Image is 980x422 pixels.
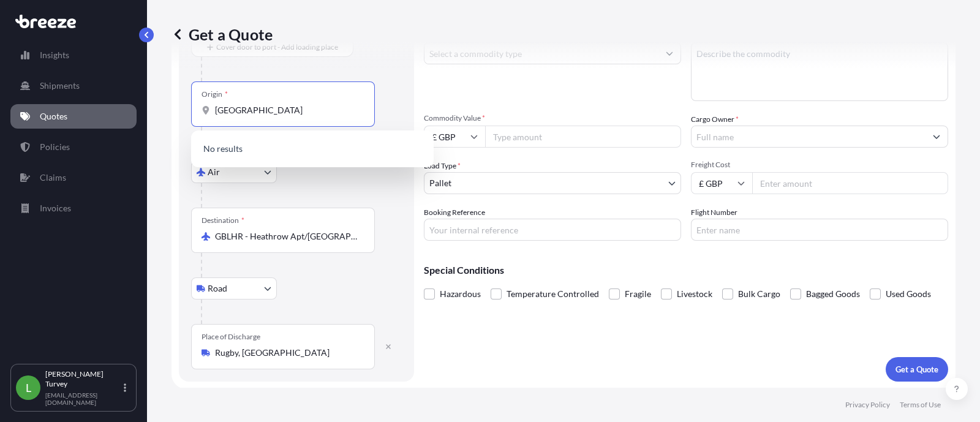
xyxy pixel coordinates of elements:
span: Used Goods [886,285,931,303]
button: Select transport [191,277,277,300]
input: Destination [215,230,360,243]
p: Shipments [40,80,80,92]
span: Bagged Goods [806,285,860,303]
label: Booking Reference [424,206,485,219]
p: Insights [40,49,69,61]
p: Privacy Policy [845,400,890,410]
span: Pallet [429,177,451,189]
span: Road [208,282,227,295]
span: Commodity Value [424,113,681,123]
p: Policies [40,141,70,153]
label: Cargo Owner [691,113,739,126]
input: Origin [215,104,360,116]
div: Destination [202,216,244,225]
input: Enter amount [752,172,948,194]
p: Invoices [40,202,71,214]
input: Your internal reference [424,219,681,241]
span: Air [208,166,220,178]
span: Freight Cost [691,160,948,170]
div: Show suggestions [191,130,434,167]
button: Show suggestions [925,126,948,148]
span: Temperature Controlled [507,285,599,303]
input: Enter name [691,219,948,241]
input: Type amount [485,126,681,148]
p: Terms of Use [900,400,941,410]
label: Flight Number [691,206,737,219]
span: Livestock [677,285,712,303]
span: Fragile [625,285,651,303]
span: Bulk Cargo [738,285,780,303]
p: Special Conditions [424,265,948,275]
p: Get a Quote [895,363,938,375]
span: Load Type [424,160,461,172]
input: Full name [692,126,925,148]
p: Claims [40,171,66,184]
p: No results [196,135,429,162]
p: [EMAIL_ADDRESS][DOMAIN_NAME] [45,391,121,406]
span: L [26,382,31,394]
p: [PERSON_NAME] Turvey [45,369,121,389]
p: Get a Quote [171,24,273,44]
div: Origin [202,89,228,99]
div: Place of Discharge [202,332,260,342]
button: Select transport [191,161,277,183]
p: Quotes [40,110,67,122]
span: Hazardous [440,285,481,303]
div: Please select an origin [197,128,276,140]
input: Place of Discharge [215,347,360,359]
